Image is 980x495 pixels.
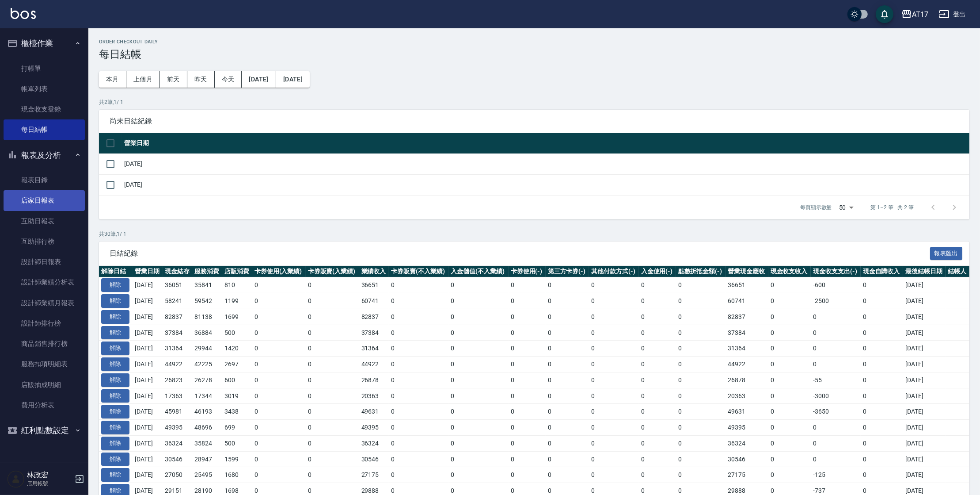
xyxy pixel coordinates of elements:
td: 0 [811,357,861,372]
td: 0 [546,325,589,341]
td: [DATE] [122,153,969,174]
p: 每頁顯示數量 [800,203,832,211]
td: 0 [509,309,546,325]
td: 0 [768,420,811,436]
td: 0 [768,293,811,309]
td: 1699 [222,309,252,325]
td: 0 [252,420,306,436]
button: 報表匯出 [930,247,963,261]
td: 0 [389,325,448,341]
td: [DATE] [903,420,946,436]
td: 0 [509,277,546,293]
td: 0 [509,357,546,372]
a: 每日結帳 [4,119,85,140]
th: 最後結帳日期 [903,266,946,277]
td: [DATE] [133,325,163,341]
th: 營業現金應收 [726,266,768,277]
td: 0 [676,277,726,293]
th: 現金收支收入 [768,266,811,277]
td: [DATE] [903,293,946,309]
td: 0 [509,404,546,420]
td: [DATE] [903,404,946,420]
td: 0 [449,372,509,388]
a: 設計師日報表 [4,252,85,272]
td: 35841 [192,277,222,293]
td: 26823 [163,372,193,388]
td: 699 [222,420,252,436]
td: 0 [252,277,306,293]
td: [DATE] [903,277,946,293]
td: [DATE] [133,435,163,451]
td: 20363 [726,388,768,404]
span: 日結紀錄 [110,249,930,258]
button: [DATE] [242,71,276,88]
td: 0 [676,325,726,341]
td: 36324 [726,435,768,451]
td: 0 [589,357,639,372]
a: 設計師排行榜 [4,313,85,334]
td: 0 [676,372,726,388]
td: 500 [222,435,252,451]
button: 解除 [101,421,129,434]
td: 0 [639,420,676,436]
td: 0 [589,341,639,357]
td: 0 [252,451,306,467]
td: 500 [222,325,252,341]
td: 0 [306,277,359,293]
td: 3019 [222,388,252,404]
td: 0 [252,309,306,325]
h5: 林政宏 [27,471,72,480]
button: 前天 [160,71,187,88]
td: 0 [546,372,589,388]
td: 60741 [359,293,389,309]
td: [DATE] [133,293,163,309]
td: 42225 [192,357,222,372]
td: 0 [768,404,811,420]
td: 36324 [163,435,193,451]
td: 0 [639,357,676,372]
th: 其他付款方式(-) [589,266,639,277]
td: 0 [449,293,509,309]
td: [DATE] [133,357,163,372]
th: 業績收入 [359,266,389,277]
th: 服務消費 [192,266,222,277]
td: 0 [449,435,509,451]
td: 46193 [192,404,222,420]
td: 0 [676,388,726,404]
th: 現金結存 [163,266,193,277]
td: 0 [811,309,861,325]
td: 0 [509,341,546,357]
td: 0 [306,309,359,325]
td: 0 [768,388,811,404]
td: 0 [639,325,676,341]
td: 49395 [726,420,768,436]
td: 0 [449,325,509,341]
button: 解除 [101,326,129,340]
a: 設計師業績分析表 [4,272,85,292]
td: 0 [306,420,359,436]
td: 28947 [192,451,222,467]
td: 0 [676,309,726,325]
td: [DATE] [133,420,163,436]
td: [DATE] [133,309,163,325]
td: 600 [222,372,252,388]
td: 0 [306,341,359,357]
td: 0 [389,309,448,325]
td: 0 [252,404,306,420]
th: 解除日結 [99,266,133,277]
td: 26878 [359,372,389,388]
th: 卡券販賣(入業績) [306,266,359,277]
td: 0 [676,404,726,420]
a: 現金收支登錄 [4,99,85,119]
td: 0 [768,357,811,372]
td: 0 [389,357,448,372]
td: 0 [546,277,589,293]
div: AT17 [912,9,928,20]
a: 商品銷售排行榜 [4,334,85,354]
td: 2697 [222,357,252,372]
td: 0 [389,372,448,388]
a: 帳單列表 [4,79,85,99]
button: 解除 [101,310,129,324]
p: 共 30 筆, 1 / 1 [99,230,969,238]
th: 結帳人 [946,266,969,277]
